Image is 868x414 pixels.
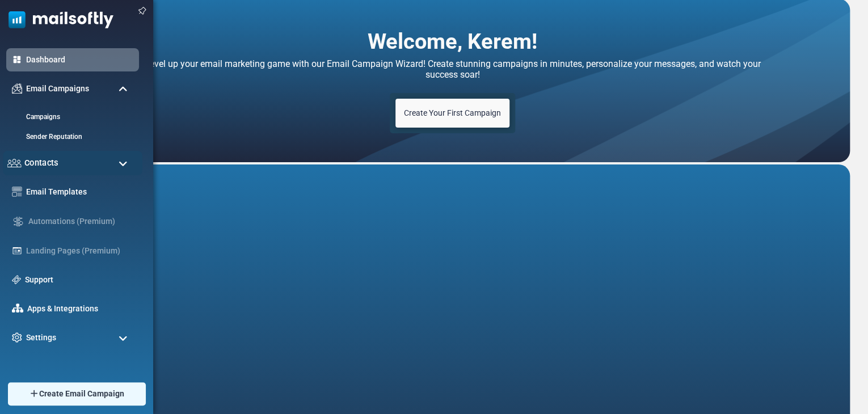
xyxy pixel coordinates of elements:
[12,215,24,228] img: workflow.svg
[12,83,22,94] img: campaigns-icon.png
[26,54,133,66] a: Dashboard
[27,303,133,315] a: Apps & Integrations
[12,332,22,343] img: settings-icon.svg
[25,274,133,286] a: Support
[39,388,124,400] span: Create Email Campaign
[55,56,850,83] h4: Level up your email marketing game with our Email Campaign Wizard! Create stunning campaigns in m...
[24,157,58,169] span: Contacts
[12,275,21,284] img: support-icon.svg
[404,108,501,117] span: Create Your First Campaign
[26,83,89,95] span: Email Campaigns
[12,54,22,65] img: dashboard-icon-active.svg
[368,28,537,47] h2: Welcome, Kerem!
[6,112,136,122] a: Campaigns
[26,332,56,344] span: Settings
[12,187,22,197] img: email-templates-icon.svg
[12,246,22,256] img: landing_pages.svg
[26,186,133,198] a: Email Templates
[7,159,22,167] img: contacts-icon.svg
[6,132,136,142] a: Sender Reputation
